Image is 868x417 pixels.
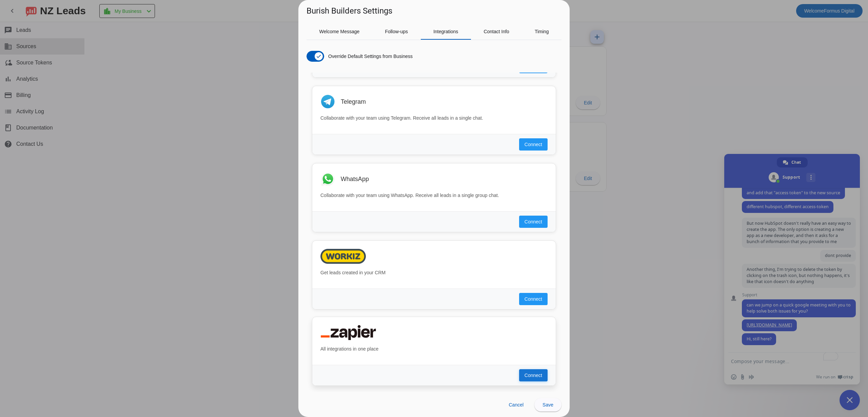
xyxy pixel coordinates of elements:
p: All integrations in one place [320,345,548,353]
button: Connect [519,369,548,381]
h3: WhatsApp [341,176,369,182]
p: Collaborate with your team using WhatsApp. Receive all leads in a single group chat. [320,192,548,199]
button: Connect [519,138,548,151]
span: Connect [525,141,542,148]
span: Follow-ups [385,29,408,34]
span: Timing [535,29,549,34]
p: Get leads created in your CRM [320,269,548,276]
img: WhatsApp [320,172,335,186]
span: Integrations [433,29,458,34]
p: Collaborate with your team using Telegram. Receive all leads in a single chat. [320,115,548,122]
button: Save [534,398,561,412]
button: Connect [519,293,548,305]
span: Connect [525,372,542,379]
img: Telegram [320,94,335,109]
h3: Telegram [341,98,366,105]
span: Connect [525,218,542,225]
h1: Burish Builders Settings [307,5,392,16]
span: Cancel [509,402,524,408]
button: Connect [519,216,548,228]
span: Connect [525,296,542,302]
span: Welcome Message [319,29,360,34]
span: Contact Info [484,29,509,34]
label: Override Default Settings from Business [327,53,413,60]
span: Save [542,402,553,408]
button: Cancel [503,398,529,412]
